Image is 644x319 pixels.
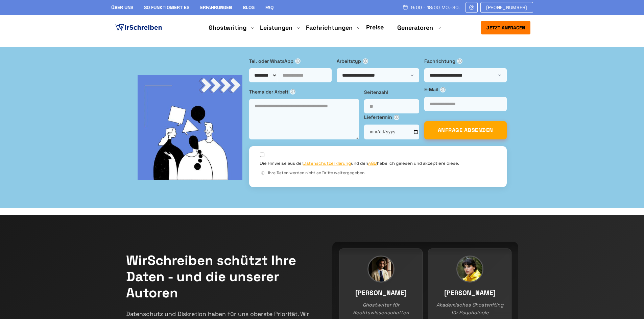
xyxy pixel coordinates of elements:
label: Seitenzahl [364,88,419,96]
label: Die Hinweise aus der und den habe ich gelesen und akzeptiere diese. [260,160,459,166]
h3: [PERSON_NAME] [435,288,504,298]
a: Preise [366,23,384,31]
div: Ihre Daten werden nicht an Dritte weitergegeben. [260,170,496,176]
img: logo ghostwriter-österreich [114,23,163,33]
span: ⓘ [394,115,399,120]
a: Generatoren [397,24,433,32]
a: AGB [368,160,377,166]
img: Email [469,5,475,10]
span: 9:00 - 18:00 Mo.-So. [411,5,460,10]
label: Arbeitstyp [337,57,419,65]
span: ⓘ [363,58,368,64]
a: Ghostwriting [209,24,246,32]
a: Datenschutzerklärung [303,160,351,166]
label: Thema der Arbeit [249,88,359,96]
h2: WirSchreiben schützt Ihre Daten - und die unserer Autoren [126,252,312,301]
a: Über uns [111,4,133,10]
a: FAQ [265,4,273,10]
a: So funktioniert es [144,4,189,10]
span: ⓘ [295,58,301,64]
span: ⓘ [290,89,295,95]
label: Fachrichtung [424,57,507,65]
h3: [PERSON_NAME] [346,288,415,298]
a: Fachrichtungen [306,24,353,32]
img: bg [138,75,242,180]
label: Tel. oder WhatsApp [249,57,332,65]
a: Blog [243,4,255,10]
button: ANFRAGE ABSENDEN [424,121,507,139]
button: Jetzt anfragen [481,21,530,34]
a: [PHONE_NUMBER] [480,2,533,13]
label: Liefertermin [364,113,419,121]
span: ⓘ [260,170,265,176]
a: Erfahrungen [200,4,232,10]
img: Schedule [402,4,408,10]
a: Leistungen [260,24,292,32]
span: ⓘ [457,58,462,64]
span: ⓘ [440,87,446,92]
span: [PHONE_NUMBER] [486,5,527,10]
label: E-Mail [424,86,507,93]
